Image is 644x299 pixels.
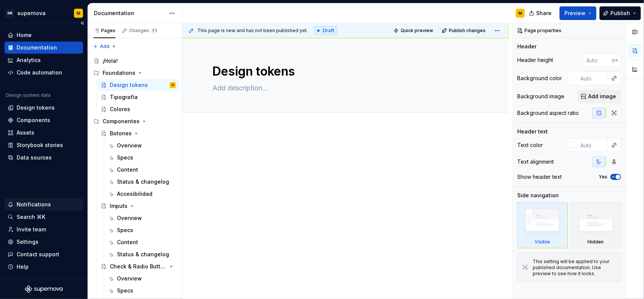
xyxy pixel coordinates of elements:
div: Pages [94,28,115,34]
div: Text color [517,141,543,149]
div: Tipografía [110,93,138,101]
div: This setting will be applied to your published documentation. Use preview to see how it looks. [533,259,616,277]
div: Side navigation [517,192,559,199]
button: Notifications [5,198,83,211]
input: Auto [577,71,608,85]
input: Auto [577,138,608,152]
div: Overview [117,142,142,149]
div: Home [17,31,32,39]
div: Documentation [17,44,57,51]
div: Assets [17,129,34,136]
div: Componentes [103,118,140,125]
div: Hidden [588,239,604,245]
div: Specs [117,287,133,294]
span: Publish [610,9,630,17]
button: Add image [577,90,621,103]
button: Help [5,261,83,273]
div: Content [117,166,138,174]
a: Status & changelog [105,248,179,260]
button: Quick preview [391,25,437,36]
div: Code automation [17,69,62,76]
a: Analytics [5,54,83,66]
div: Foundations [103,69,135,77]
a: Accesibilidad [105,188,179,200]
div: Accesibilidad [117,190,152,198]
div: Design system data [6,92,51,98]
div: M [172,81,174,89]
a: ¡Hola! [91,55,179,67]
a: Home [5,29,83,41]
a: Code automation [5,67,83,79]
svg: Supernova Logo [25,285,63,293]
p: px [612,57,618,63]
div: Help [17,263,29,271]
div: Contact support [17,251,59,258]
span: This page is new and has not been published yet. [197,28,308,34]
div: Background image [517,93,564,100]
div: Status & changelog [117,251,169,258]
div: Check & Radio Buttons [110,263,167,270]
div: Botones [110,130,132,137]
div: Hidden [571,202,621,248]
button: Search ⌘K [5,211,83,223]
div: Background color [517,74,562,82]
div: Storybook stories [17,141,63,149]
input: Auto [583,53,612,67]
button: Preview [559,6,596,20]
div: Header height [517,56,553,64]
a: Status & changelog [105,176,179,188]
div: Content [117,239,138,246]
div: Specs [117,226,133,234]
span: 71 [151,28,158,34]
a: Data sources [5,152,83,164]
label: Yes [599,174,607,180]
a: Imputs [98,200,179,212]
a: Assets [5,127,83,139]
button: Contact support [5,248,83,260]
div: Design tokens [110,81,148,89]
div: M [77,10,80,16]
div: Design tokens [17,104,55,112]
a: Invite team [5,223,83,235]
div: Visible [535,239,550,245]
a: Overview [105,212,179,224]
button: Add [91,41,119,52]
textarea: Design tokens [211,62,477,81]
div: Components [17,116,50,124]
span: Share [536,9,552,17]
span: Add image [588,93,616,100]
button: Collapse sidebar [77,18,88,28]
div: supernova [17,9,46,17]
div: Overview [117,275,142,282]
a: Check & Radio Buttons [98,260,179,273]
span: Draft [323,28,334,34]
a: Settings [5,236,83,248]
a: Storybook stories [5,139,83,151]
div: Componentes [91,115,179,127]
div: Visible [517,202,568,248]
div: Text alignment [517,158,554,166]
button: Share [525,6,556,20]
div: Data sources [17,154,52,161]
a: Design tokens [5,102,83,114]
button: Publish changes [440,25,489,36]
div: Overview [117,214,142,222]
a: Documentation [5,42,83,54]
div: Changes [129,28,158,34]
span: Preview [564,9,586,17]
a: Colores [98,103,179,115]
button: SMsupernovaM [2,5,86,21]
a: Components [5,114,83,126]
div: Background aspect ratio [517,109,579,117]
div: Settings [17,238,38,246]
a: Botones [98,127,179,139]
span: Publish changes [449,28,486,34]
div: Documentation [94,9,165,17]
div: Header text [517,128,548,135]
div: Header [517,43,536,50]
div: Status & changelog [117,178,169,186]
div: Show header text [517,173,562,181]
a: Content [105,164,179,176]
a: Content [105,236,179,248]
